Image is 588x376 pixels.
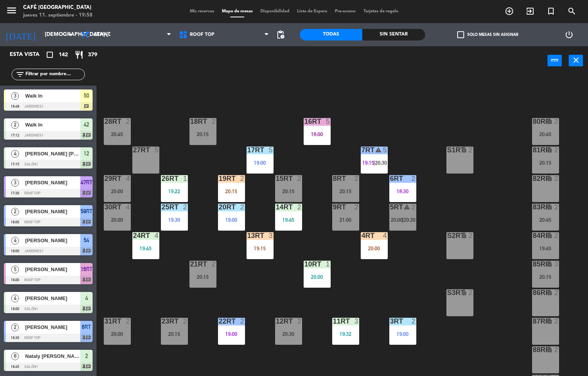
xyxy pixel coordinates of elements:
span: Tarjetas de regalo [360,9,402,13]
div: 2 [297,318,302,325]
i: add_circle_outline [505,7,514,16]
span: Cena [94,32,107,37]
span: [PERSON_NAME] [25,207,80,216]
span: [PERSON_NAME] [25,179,80,187]
div: 2 [554,147,559,153]
div: 19:45 [275,217,302,223]
div: 5 [269,147,273,153]
div: 20:00 [304,274,331,280]
div: 3 [554,261,559,268]
div: 2 [240,318,245,325]
span: 3 [11,179,19,187]
div: 2 [211,118,216,125]
span: 2 [11,208,19,216]
div: 4 [154,232,159,239]
span: 42 [84,120,89,129]
i: lock [546,232,553,239]
div: 2 [468,232,473,239]
span: 2 [85,351,88,361]
div: 2 [411,204,416,211]
span: Mapa de mesas [218,9,257,13]
div: 2 [554,318,559,325]
i: exit_to_app [525,7,535,16]
i: lock [546,118,553,125]
div: 19:45 [532,246,559,251]
span: 5 [11,266,19,273]
div: 2 [354,175,359,182]
i: lock [546,346,553,353]
div: 19:00 [247,160,274,165]
div: 20:00 [104,189,131,194]
div: 19:45 [132,246,159,251]
i: lock [546,204,553,210]
div: 20:45 [532,217,559,223]
div: 20:30 [275,331,302,337]
div: 19:15 [247,246,274,251]
div: 4 [383,232,387,239]
i: warning [375,147,382,153]
span: 2 [11,324,19,331]
div: Sin sentar [362,29,425,40]
div: Todas [300,29,362,40]
span: Nataly [PERSON_NAME] Asian [PERSON_NAME] [25,352,80,360]
div: 2 [554,204,559,211]
div: 2 [240,204,245,211]
div: 18:30 [389,189,416,194]
div: 19:00 [218,217,245,223]
div: 2 [411,318,416,325]
span: Roof Top [190,32,215,37]
span: [PERSON_NAME] [25,323,80,331]
span: [PERSON_NAME] [25,265,80,273]
div: 20:00 [104,331,131,337]
div: 20:45 [104,132,131,137]
div: 2 [554,346,559,353]
div: Esta vista [4,50,56,59]
i: turned_in_not [546,7,556,16]
i: menu [6,5,17,16]
div: 20:15 [532,160,559,165]
div: 2 [554,175,559,182]
span: Lista de Espera [293,9,331,13]
div: 2 [354,204,359,211]
span: 2 [11,121,19,129]
div: 2 [183,204,188,211]
div: 2 [126,118,130,125]
span: 8 [11,352,19,360]
div: 20:00 [361,246,388,251]
div: 2 [183,318,188,325]
span: Mis reservas [186,9,218,13]
span: 20:30 [375,160,387,166]
div: 18:00 [304,132,331,137]
span: Walk In [25,92,80,100]
div: 3 [354,318,359,325]
i: lock [546,175,553,182]
span: 4 [85,293,88,303]
div: 4 [126,204,130,211]
label: Solo mesas sin asignar [457,31,518,38]
div: 20:15 [275,189,302,194]
span: 50 [84,91,89,100]
div: 2 [297,204,302,211]
span: [PERSON_NAME] [25,294,80,302]
div: 19:00 [218,331,245,337]
span: 59RT [81,207,93,216]
span: 379 [88,51,97,59]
